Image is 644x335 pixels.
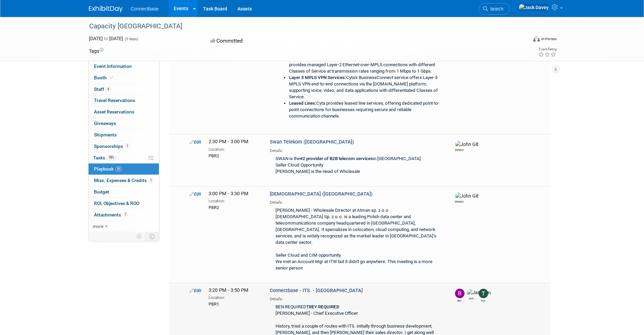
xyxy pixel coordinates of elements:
[467,296,475,300] div: Jack Davey
[519,4,549,11] img: Jack Davey
[89,209,159,221] a: Attachments7
[289,55,440,75] li: Through its EthernetConnect product, Cyta provides managed Layer-2 Ethernet-over-MPLS connections...
[208,35,358,47] div: Committed
[94,75,115,80] span: Booth
[110,76,113,79] i: Booth reservation complete
[209,152,260,159] div: PBR2
[94,132,117,137] span: Shipments
[455,289,464,298] img: Ben Edmond
[123,212,128,217] span: 7
[93,155,116,160] span: Tasks
[270,288,363,293] span: Connectbase - ITS. - [GEOGRAPHIC_DATA]
[467,289,491,296] img: Jack Davey
[94,121,116,126] span: Giveaways
[270,146,444,154] div: Details:
[289,101,316,106] b: Leased Lines:
[209,204,260,211] div: PBR2
[209,146,260,152] div: Location:
[270,294,444,302] div: Details:
[89,106,159,118] a: Asset Reservations
[479,298,487,303] div: Trey Willis
[209,197,260,204] div: Location:
[94,166,122,172] span: Playbook
[190,139,201,145] a: Edit
[94,144,130,149] span: Sponsorships
[94,189,109,195] span: Budget
[89,129,159,140] a: Shipments
[89,72,159,83] a: Booth
[94,63,132,69] span: Event Information
[538,48,556,51] div: Event Rating
[124,37,138,41] span: (3 days)
[125,144,130,149] span: 1
[270,198,444,205] div: Details:
[89,84,159,95] a: Staff6
[94,109,134,114] span: Asset Reservations
[89,48,103,54] td: Tags
[455,199,463,204] div: John Giblin
[209,301,260,307] div: PBR1
[209,294,260,301] div: Location:
[455,192,479,199] img: John Giblin
[306,304,339,309] b: TREY REQUIRED
[488,6,503,11] span: Search
[300,156,373,161] b: #2 provider of B2B telecom services
[89,163,159,175] a: Playbook85
[270,154,444,178] div: SWAN is the in [GEOGRAPHIC_DATA] Seller Cloud Opportunity [PERSON_NAME] is the Head of Wholesale
[94,201,139,206] span: ROI, Objectives & ROO
[89,141,159,152] a: Sponsorships1
[89,198,159,209] a: ROI, Objectives & ROO
[89,152,159,163] a: Tasks78%
[190,288,201,293] a: Edit
[131,6,159,11] span: Connectbase
[106,86,111,92] span: 6
[289,75,440,100] li: Cyta's BusinessConnect service offers Layer-3 MPLS VPN end-to-end connections via the [DOMAIN_NAM...
[270,139,354,145] span: Swan Telekom ([GEOGRAPHIC_DATA])
[94,86,111,92] span: Staff
[134,232,145,241] td: Personalize Event Tab Strip
[209,139,248,145] span: 2:30 PM - 3:00 PM
[190,191,201,197] a: Edit
[541,36,557,42] div: In-Person
[89,175,159,186] a: Misc. Expenses & Credits1
[289,75,346,80] b: Layer 3 MPLS VPN Services:
[479,3,510,15] a: Search
[115,166,122,172] span: 85
[87,20,517,32] div: Capacity [GEOGRAPHIC_DATA]
[145,232,159,241] td: Toggle Event Tabs
[289,100,440,120] li: Cyta provides leased line services, offering dedicated point-to-point connections for businesses ...
[94,98,135,103] span: Travel Reservations
[148,178,153,183] span: 1
[487,35,557,45] div: Event Format
[479,289,488,298] img: Trey Willis
[89,186,159,198] a: Budget
[89,95,159,106] a: Travel Reservations
[455,298,463,303] div: Ben Edmond
[270,205,444,274] div: [PERSON_NAME] - Wholesale Director at Atman sp. z o.o [DEMOGRAPHIC_DATA] Sp. z o.o. is a leading ...
[270,191,373,197] span: [DEMOGRAPHIC_DATA] ([GEOGRAPHIC_DATA])
[107,155,116,160] span: 78%
[94,212,128,217] span: Attachments
[455,148,463,152] div: John Giblin
[94,178,153,183] span: Misc. Expenses & Credits
[89,61,159,72] a: Event Information
[209,287,248,293] span: 3:20 PM - 3:50 PM
[455,141,479,148] img: John Giblin
[89,221,159,232] a: more
[103,36,109,41] span: to
[89,6,123,12] img: ExhibitDay
[533,36,540,42] img: Format-Inperson.png
[93,224,103,229] span: more
[209,191,248,197] span: 3:00 PM - 3:30 PM
[89,36,123,41] span: [DATE] [DATE]
[89,118,159,129] a: Giveaways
